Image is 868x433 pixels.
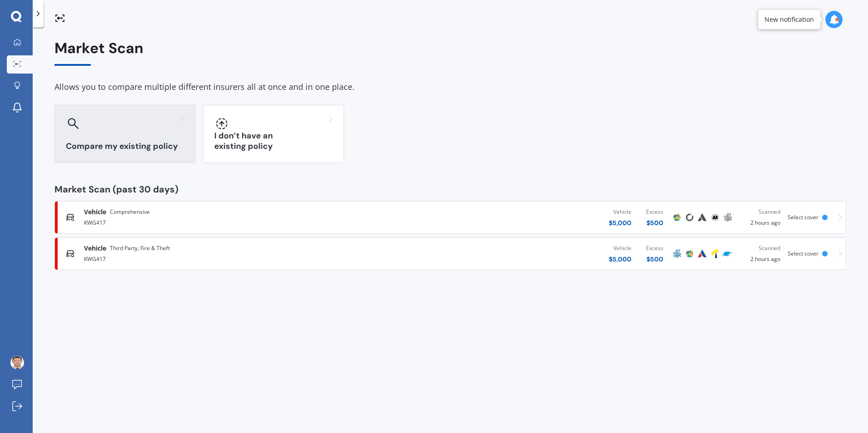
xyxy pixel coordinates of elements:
[110,244,170,253] span: Third Party, Fire & Theft
[54,80,846,94] div: Allows you to compare multiple different insurers all at once and in one place.
[684,248,695,259] img: Protecta
[54,237,846,270] a: VehicleThird Party, Fire & TheftKWG417Vehicle$5,000Excess$500AMPProtectaAutosureTowerTrade Me Ins...
[609,255,631,264] div: $ 5,000
[66,141,184,152] h3: Compare my existing policy
[684,212,695,223] img: Cove
[54,40,846,66] div: Market Scan
[646,218,663,227] div: $ 500
[609,244,631,253] div: Vehicle
[609,218,631,227] div: $ 5,000
[741,207,780,216] div: Scanned
[110,207,150,216] span: Comprehensive
[84,207,106,216] span: Vehicle
[10,356,24,369] img: AOh14Gj71PdK7WUQ6TVkUXfSAzR9jyBLfiRT-R6g_h5dbQ=s96-c
[722,212,733,223] img: AMP
[741,244,780,253] div: Scanned
[646,255,663,264] div: $ 500
[646,244,663,253] div: Excess
[741,207,780,227] div: 2 hours ago
[54,201,846,234] a: VehicleComprehensiveKWG417Vehicle$5,000Excess$500ProtectaCoveAutosureAAAMPScanned2 hours agoSelec...
[710,248,720,259] img: Tower
[697,248,708,259] img: Autosure
[84,253,368,264] div: KWG417
[609,207,631,216] div: Vehicle
[671,212,682,223] img: Protecta
[764,15,814,24] div: New notification
[697,212,708,223] img: Autosure
[710,212,720,223] img: AA
[54,185,846,194] div: Market Scan (past 30 days)
[722,248,733,259] img: Trade Me Insurance
[84,244,106,253] span: Vehicle
[214,131,333,152] h3: I don’t have an existing policy
[788,250,819,257] span: Select cover
[741,244,780,264] div: 2 hours ago
[671,248,682,259] img: AMP
[84,216,368,227] div: KWG417
[646,207,663,216] div: Excess
[788,213,819,221] span: Select cover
